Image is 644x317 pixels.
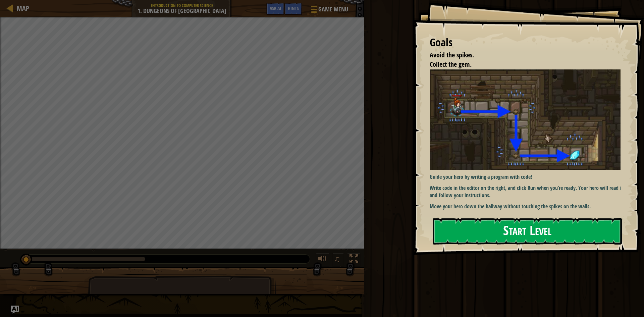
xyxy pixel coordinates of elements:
span: Hints [288,5,299,11]
button: Start Level [433,218,622,245]
span: ♫ [334,254,340,264]
span: Ask AI [270,5,281,11]
div: Goals [430,35,621,50]
button: Adjust volume [316,253,329,267]
li: Collect the gem. [421,60,619,69]
button: Ask AI [266,3,284,15]
p: Move your hero down the hallway without touching the spikes on the walls. [430,203,626,210]
p: Write code in the editor on the right, and click Run when you’re ready. Your hero will read it an... [430,184,626,200]
span: Map [17,4,29,13]
li: Avoid the spikes. [421,50,619,60]
button: ♫ [332,253,344,267]
span: Avoid the spikes. [430,50,474,59]
button: Toggle fullscreen [347,253,361,267]
button: Game Menu [306,3,352,18]
p: Guide your hero by writing a program with code! [430,173,626,181]
span: Game Menu [318,5,348,14]
button: Ask AI [11,306,19,314]
a: Map [13,4,29,13]
img: Dungeons of kithgard [430,69,626,170]
span: Collect the gem. [430,60,472,69]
